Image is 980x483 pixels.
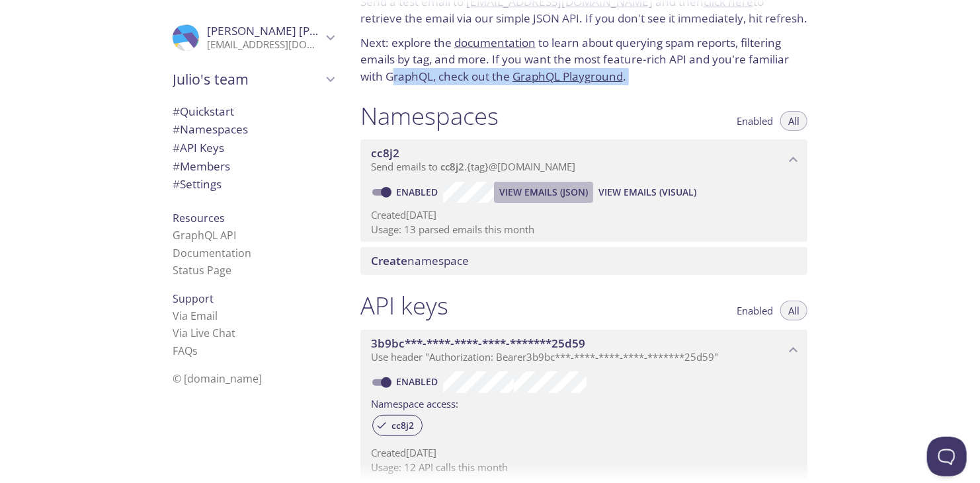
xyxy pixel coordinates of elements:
div: Quickstart [162,102,345,121]
h1: API keys [360,291,448,320]
span: Send emails to . {tag} @[DOMAIN_NAME] [371,160,575,173]
a: documentation [454,35,536,50]
p: Created [DATE] [371,446,797,460]
span: Quickstart [173,104,234,119]
div: Create namespace [360,247,807,275]
div: cc8j2 namespace [360,139,807,180]
a: Via Live Chat [173,326,235,340]
span: Julio's team [173,70,322,89]
a: Documentation [173,246,251,260]
h1: Namespaces [360,101,499,131]
div: Members [162,157,345,176]
span: Create [371,253,407,268]
p: Usage: 13 parsed emails this month [371,223,797,237]
span: © [DOMAIN_NAME] [173,371,262,386]
a: Status Page [173,263,231,278]
div: Julio Muñoz [162,16,345,59]
span: cc8j2 [384,420,422,431]
div: Julio's team [162,62,345,96]
div: Team Settings [162,175,345,194]
span: View Emails (JSON) [499,184,588,200]
p: Created [DATE] [371,208,797,222]
div: Namespaces [162,120,345,139]
span: Support [173,291,214,306]
span: Resources [173,211,225,225]
span: # [173,159,180,174]
a: GraphQL API [173,228,236,242]
span: API Keys [173,140,224,155]
div: cc8j2 [372,415,423,436]
p: [EMAIL_ADDRESS][DOMAIN_NAME] [207,38,322,52]
button: View Emails (JSON) [494,182,593,203]
button: All [780,301,807,320]
span: Namespaces [173,122,248,137]
a: Enabled [394,186,443,198]
span: s [192,344,198,358]
span: # [173,140,180,155]
p: Next: explore the to learn about querying spam reports, filtering emails by tag, and more. If you... [360,34,807,85]
span: Settings [173,176,222,192]
a: Via Email [173,309,218,323]
p: Usage: 12 API calls this month [371,461,797,474]
a: Enabled [394,375,443,388]
a: FAQ [173,344,198,358]
button: Enabled [729,111,781,131]
button: All [780,111,807,131]
iframe: Help Scout Beacon - Open [927,437,967,476]
a: GraphQL Playground [512,69,623,84]
span: # [173,122,180,137]
span: Members [173,159,230,174]
span: cc8j2 [440,160,464,173]
span: View Emails (Visual) [598,184,696,200]
span: cc8j2 [371,145,399,161]
button: Enabled [729,301,781,320]
button: View Emails (Visual) [593,182,702,203]
span: namespace [371,253,469,268]
label: Namespace access: [371,393,458,412]
span: [PERSON_NAME] [PERSON_NAME] [207,23,388,38]
span: # [173,176,180,192]
div: API Keys [162,139,345,157]
span: # [173,104,180,119]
